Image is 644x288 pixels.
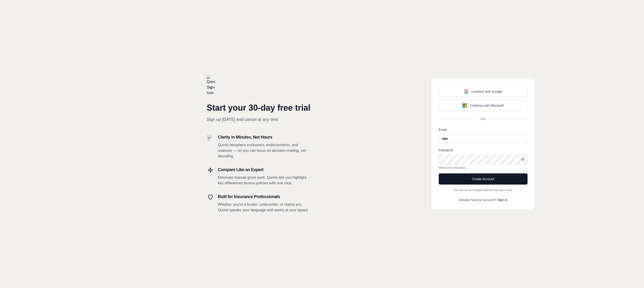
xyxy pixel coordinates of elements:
[464,89,502,94] div: Continue with Google
[439,188,528,192] p: You will not be charged until the free trial is over
[218,142,311,159] p: Qumis deciphers exclusions, endorsements, and nuances — so you can focus on decision-making, not ...
[477,117,489,121] span: OR
[207,75,215,96] img: Qumis Signup Icon
[462,103,504,108] div: Continue with Microsoft
[218,202,311,213] p: Whether you're a broker, underwriter, or claims pro, Qumis speaks your language and works at your...
[218,166,311,173] h3: Compare Like an Expert
[439,198,528,202] p: Already have an account?
[439,86,528,97] button: Continue with Google
[207,103,311,113] h1: Start your 30-day free trial
[208,135,213,140] img: Search Icon
[218,175,311,186] p: Eliminate manual grunt work. Qumis lets you highlight key differences across policies with one cl...
[439,148,453,152] label: Password
[439,128,447,132] label: Email
[497,198,507,202] a: Sign in
[439,173,528,185] button: Create Account
[439,166,528,170] p: Minimum 8 characters.
[218,193,311,200] h3: Built for Insurance Professionals
[218,134,311,140] h3: Clarity in Minutes, Not Hours
[207,116,311,123] p: Sign up [DATE] and cancel at any time.
[439,100,528,111] button: Continue with Microsoft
